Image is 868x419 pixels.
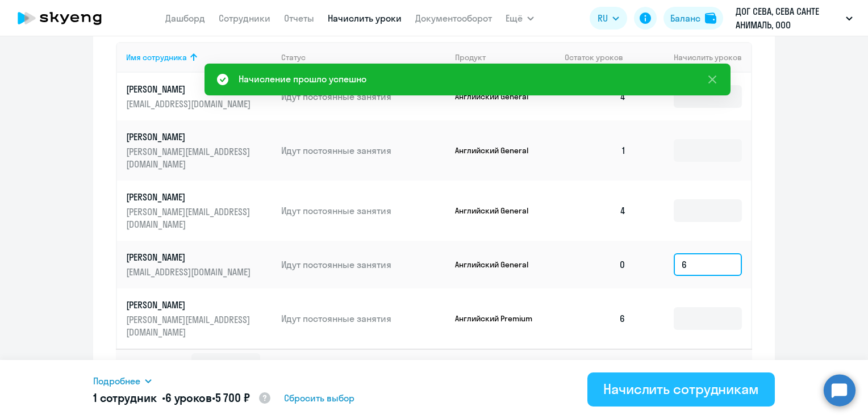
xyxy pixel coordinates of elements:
div: Продукт [455,52,556,62]
p: [PERSON_NAME] [126,131,253,143]
p: [PERSON_NAME][EMAIL_ADDRESS][DOMAIN_NAME] [126,145,253,170]
td: 4 [556,73,635,120]
p: [PERSON_NAME] [126,191,253,203]
a: [PERSON_NAME][EMAIL_ADDRESS][DOMAIN_NAME] [126,251,272,278]
td: 4 [556,181,635,241]
span: Отображать по: [130,359,187,370]
p: Английский General [455,259,540,270]
a: Отчеты [284,12,314,24]
p: [PERSON_NAME] [126,251,253,263]
div: Начисление прошло успешно [239,72,366,86]
td: 6 [556,288,635,349]
span: RU [598,11,608,25]
p: [PERSON_NAME][EMAIL_ADDRESS][DOMAIN_NAME] [126,313,253,338]
a: [PERSON_NAME][PERSON_NAME][EMAIL_ADDRESS][DOMAIN_NAME] [126,191,272,231]
th: Начислить уроков [635,42,751,73]
p: [EMAIL_ADDRESS][DOMAIN_NAME] [126,98,253,110]
p: [PERSON_NAME] [126,83,253,95]
div: Имя сотрудника [126,52,272,62]
img: balance [705,12,716,24]
p: [PERSON_NAME] [126,299,253,311]
p: Английский General [455,91,540,102]
p: Идут постоянные занятия [281,258,446,271]
div: Продукт [455,52,486,62]
button: Ещё [506,7,534,30]
span: Ещё [506,11,523,25]
a: [PERSON_NAME][EMAIL_ADDRESS][DOMAIN_NAME] [126,83,272,110]
span: 11 - 15 из 15 сотрудников [598,359,684,370]
p: Идут постоянные занятия [281,312,446,325]
a: Документооборот [415,12,492,24]
div: Начислить сотрудникам [603,380,759,398]
p: Английский General [455,206,540,216]
a: Начислить уроки [328,12,402,24]
p: Английский General [455,145,540,156]
div: Статус [281,52,306,62]
div: Баланс [670,11,700,25]
span: Сбросить выбор [284,391,354,405]
h5: 1 сотрудник • • [93,390,272,407]
button: RU [590,7,627,30]
p: ДОГ СЕВА, СЕВА САНТЕ АНИМАЛЬ, ООО [736,5,841,32]
p: [EMAIL_ADDRESS][DOMAIN_NAME] [126,266,253,278]
button: Балансbalance [663,7,723,30]
td: 1 [556,120,635,181]
td: 0 [556,241,635,288]
span: 6 уроков [165,391,212,405]
span: Подробнее [93,374,140,388]
span: Остаток уроков [565,52,623,62]
p: Идут постоянные занятия [281,90,446,103]
p: Английский Premium [455,313,540,324]
button: ДОГ СЕВА, СЕВА САНТЕ АНИМАЛЬ, ООО [730,5,858,32]
div: Имя сотрудника [126,52,187,62]
p: Идут постоянные занятия [281,144,446,157]
p: [PERSON_NAME][EMAIL_ADDRESS][DOMAIN_NAME] [126,206,253,231]
button: Начислить сотрудникам [587,372,775,407]
a: Сотрудники [219,12,270,24]
p: Идут постоянные занятия [281,204,446,217]
div: Остаток уроков [565,52,635,62]
a: Дашборд [165,12,205,24]
a: [PERSON_NAME][PERSON_NAME][EMAIL_ADDRESS][DOMAIN_NAME] [126,131,272,170]
span: 5 700 ₽ [215,391,250,405]
div: Статус [281,52,446,62]
a: [PERSON_NAME][PERSON_NAME][EMAIL_ADDRESS][DOMAIN_NAME] [126,299,272,338]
